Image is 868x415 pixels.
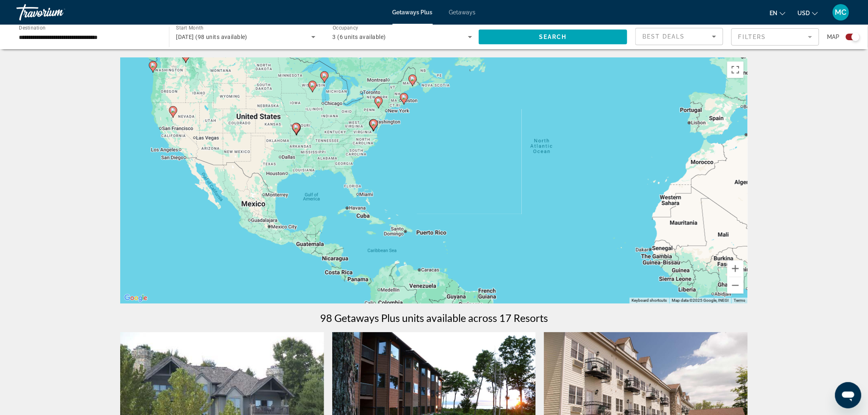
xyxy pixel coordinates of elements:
[320,312,548,324] h1: 98 Getaways Plus units available across 17 Resorts
[798,7,818,19] button: Change currency
[632,298,667,303] button: Keyboard shortcuts
[479,30,627,44] button: Search
[19,25,46,31] span: Destination
[727,260,744,277] button: Zoom in
[393,9,433,16] a: Getaways Plus
[176,25,203,31] span: Start Month
[333,34,386,40] span: 3 (6 units available)
[835,382,861,408] iframe: Button to launch messaging window
[122,293,149,303] a: Open this area in Google Maps (opens a new window)
[449,9,476,16] a: Getaways
[333,25,359,31] span: Occupancy
[727,277,744,294] button: Zoom out
[642,33,685,40] span: Best Deals
[727,62,744,78] button: Toggle fullscreen view
[734,298,745,303] a: Terms (opens in new tab)
[798,10,810,16] span: USD
[770,10,778,16] span: en
[731,28,819,46] button: Filter
[539,34,567,40] span: Search
[122,293,149,303] img: Google
[835,8,847,16] span: MC
[770,7,786,19] button: Change language
[827,31,840,43] span: Map
[672,298,729,303] span: Map data ©2025 Google, INEGI
[176,34,247,40] span: [DATE] (98 units available)
[16,2,98,23] a: Travorium
[642,32,716,41] mat-select: Sort by
[830,4,852,21] button: User Menu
